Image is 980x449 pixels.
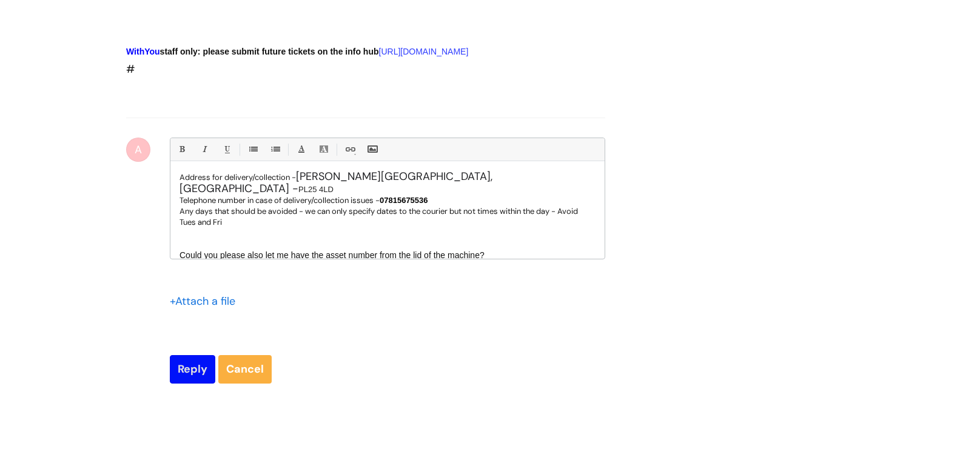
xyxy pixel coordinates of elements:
strong: staff only: please submit future tickets on the info hub [126,47,379,56]
a: Bold (Ctrl-B) [174,142,189,157]
input: Reply [170,355,215,383]
span: [PERSON_NAME][GEOGRAPHIC_DATA], [GEOGRAPHIC_DATA] - [180,169,492,196]
p: Address for delivery/collection - [180,171,596,195]
a: [URL][DOMAIN_NAME] [379,47,469,56]
a: Cancel [218,355,272,383]
a: Underline(Ctrl-U) [219,142,234,157]
a: Back Color [316,142,331,157]
a: Font Color [294,142,309,157]
div: A [126,138,150,162]
div: Attach a file [170,291,243,311]
p: Any days that should be avoided - we can only specify dates to the courier but not times within t... [180,206,596,228]
span: + [170,294,175,308]
a: Link [342,142,357,157]
a: 1. Ordered List (Ctrl-Shift-8) [267,142,283,157]
span: WithYou [126,47,160,56]
a: • Unordered List (Ctrl-Shift-7) [245,142,260,157]
p: Telephone number in case of delivery/collection issues - [180,195,596,206]
b: 07815675536 [380,196,428,205]
span: PL25 4LD [298,185,334,194]
a: Italic (Ctrl-I) [196,142,212,157]
a: Insert Image... [364,142,380,157]
span: Could you please also let me have the asset number from the lid of the machine? [180,250,485,260]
